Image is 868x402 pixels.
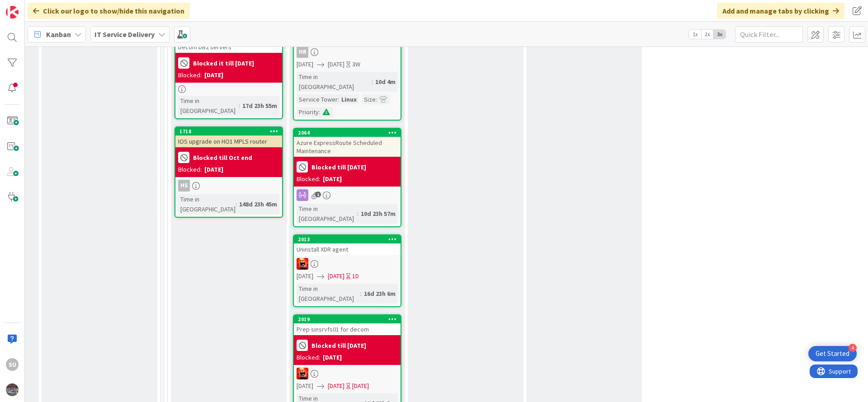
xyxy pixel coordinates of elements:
div: 16d 23h 6m [362,289,398,299]
span: : [357,209,359,219]
span: Support [19,1,41,12]
b: Blocked till [DATE] [311,342,366,349]
div: Time in [GEOGRAPHIC_DATA] [297,204,357,224]
img: VN [297,368,308,379]
div: 148d 23h 45m [237,199,279,209]
div: HR [294,46,401,58]
div: [DATE] [323,174,342,184]
span: 1x [689,30,701,39]
span: [DATE] [297,381,313,391]
span: : [360,289,362,299]
b: Blocked it till [DATE] [193,60,254,66]
div: Blocked: [297,353,320,362]
div: [DATE] [204,70,223,80]
span: 3x [713,30,726,39]
div: Linux [339,94,359,104]
span: Kanban [46,29,71,40]
div: 1718 [175,127,282,136]
div: 2064Azure ExpressRoute Scheduled Maintenance [294,129,401,157]
div: 4 [849,344,857,352]
div: Priority [297,107,319,117]
div: HR [297,46,308,58]
div: 2019 [298,316,401,323]
input: Quick Filter... [735,26,803,42]
div: Blocked: [297,174,320,184]
span: [DATE] [328,381,344,391]
div: Uninstall XDR agent [294,243,401,255]
div: Time in [GEOGRAPHIC_DATA] [178,96,239,116]
span: [DATE] [328,271,344,281]
b: IT Service Delivery [94,30,155,39]
img: avatar [6,383,19,396]
div: SU [6,358,19,371]
span: [DATE] [328,60,344,69]
div: Get Started [816,349,849,358]
div: 2064 [298,130,401,136]
div: 2019Prep sinsrvfs01 for decom [294,315,401,335]
div: [DATE] [204,165,223,174]
div: Size [362,94,376,104]
div: 10d 23h 57m [359,209,398,219]
img: Visit kanbanzone.com [6,6,19,19]
div: Open Get Started checklist, remaining modules: 4 [808,346,857,361]
span: 2x [701,30,713,39]
span: : [338,94,339,104]
div: Azure ExpressRoute Scheduled Maintenance [294,137,401,157]
div: [DATE] [352,381,369,391]
div: Blocked: [178,70,202,80]
div: VN [294,258,401,270]
span: : [376,94,377,104]
span: 1 [315,192,321,197]
div: 10d 4m [373,77,398,87]
div: 1D [352,271,359,281]
span: [DATE] [297,60,313,69]
div: Decom DB2 servers [175,41,282,53]
div: IOS upgrade on HO1 MPLS router [175,136,282,147]
div: Time in [GEOGRAPHIC_DATA] [178,194,236,214]
div: Prep sinsrvfs01 for decom [294,323,401,335]
div: 2013Uninstall XDR agent [294,235,401,255]
span: : [236,199,237,209]
div: Time in [GEOGRAPHIC_DATA] [297,72,372,92]
div: 2013 [294,235,401,243]
b: Blocked till [DATE] [311,164,366,170]
div: 17d 23h 55m [240,101,279,111]
div: Blocked: [178,165,202,174]
b: Blocked till Oct end [193,154,252,161]
div: Add and manage tabs by clicking [717,3,844,19]
div: 2019 [294,315,401,323]
span: : [372,77,373,87]
div: HS [178,180,190,192]
div: [DATE] [323,353,342,362]
span: [DATE] [297,271,313,281]
div: Service Tower [297,94,338,104]
div: Click our logo to show/hide this navigation [28,3,190,19]
div: 3W [352,60,360,69]
div: 1718IOS upgrade on HO1 MPLS router [175,127,282,147]
div: HS [175,180,282,192]
div: Time in [GEOGRAPHIC_DATA] [297,284,360,304]
span: : [239,101,240,111]
div: VN [294,368,401,379]
div: 2013 [298,236,401,243]
div: 1718 [179,128,282,135]
img: VN [297,258,308,270]
span: : [319,107,320,117]
div: 2064 [294,129,401,137]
